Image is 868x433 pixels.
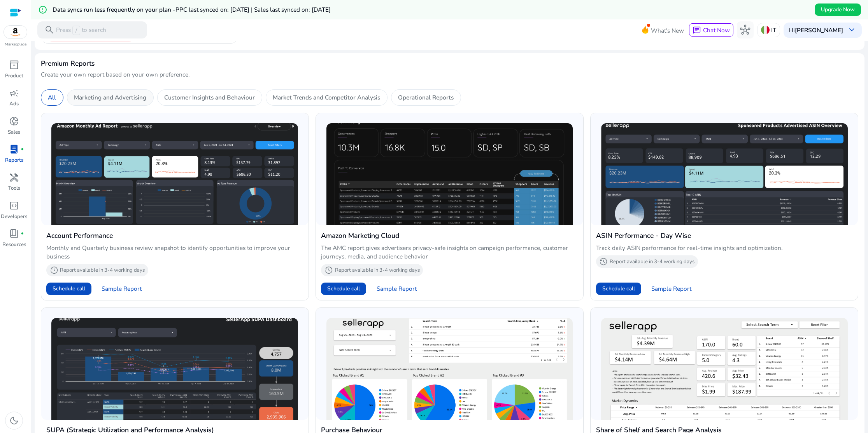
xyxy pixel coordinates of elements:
[32,45,39,51] img: tab_domain_overview_orange.svg
[46,244,303,261] p: Monthly and Quarterly business review snapshot to identify opportunities to improve your business
[273,93,380,102] p: Market Trends and Competitor Analysis
[46,230,303,241] h4: Account Performance
[53,285,85,293] span: Schedule call
[20,20,111,26] div: [PERSON_NAME]: [DOMAIN_NAME]
[740,25,750,35] span: hub
[596,244,853,252] p: Track daily ASIN performance for real-time insights and optimization.
[4,26,27,38] img: amazon.svg
[651,285,691,293] span: Sample Report
[38,5,47,14] mat-icon: error_outline
[2,241,26,249] p: Resources
[21,232,24,236] span: fiber_manual_record
[175,5,331,14] span: PPC last synced on: [DATE] | Sales last synced on: [DATE]
[9,229,19,239] span: book_4
[46,283,91,295] button: Schedule call
[9,88,19,98] span: campaign
[644,283,698,295] button: Sample Report
[9,100,19,108] p: Ads
[321,244,578,261] p: The AMC report gives advertisers privacy-safe insights on campaign performance, customer journeys...
[599,257,608,266] span: history_2
[651,24,684,37] span: What's New
[821,5,855,14] span: Upgrade Now
[737,21,754,38] button: hub
[5,72,23,80] p: Product
[9,416,19,426] span: dark_mode
[48,93,56,102] p: All
[9,144,19,154] span: lab_profile
[22,12,38,19] div: v 4.0.25
[5,42,26,47] p: Marketplace
[9,173,19,183] span: handyman
[50,266,58,274] span: history_2
[689,23,733,37] button: chatChat Now
[12,12,19,19] img: logo_orange.svg
[847,25,857,35] span: keyboard_arrow_down
[327,285,360,293] span: Schedule call
[398,93,454,102] p: Operational Reports
[60,267,145,274] p: Report available in 3-4 working days
[761,26,770,34] img: it.svg
[5,157,23,164] p: Reports
[321,283,366,295] button: Schedule call
[610,258,694,265] p: Report available in 3-4 working days
[321,230,578,241] h4: Amazon Marketing Cloud
[56,26,106,35] p: Press to search
[771,23,776,37] p: IT
[324,266,333,274] span: history_2
[9,116,19,126] span: donut_small
[41,70,858,79] p: Create your own report based on your own preference.
[44,25,54,35] span: search
[95,283,149,295] button: Sample Report
[335,267,420,274] p: Report available in 3-4 working days
[815,3,861,16] button: Upgrade Now
[72,26,80,35] span: /
[8,185,20,192] p: Tools
[41,46,60,51] div: Dominio
[164,93,255,102] p: Customer Insights and Behaviour
[1,213,27,221] p: Developers
[596,283,641,295] button: Schedule call
[53,6,331,13] h5: Data syncs run less frequently on your plan -
[21,148,24,151] span: fiber_manual_record
[9,201,19,211] span: code_blocks
[74,93,146,102] p: Marketing and Advertising
[377,285,417,293] span: Sample Report
[693,26,701,35] span: chat
[370,283,423,295] button: Sample Report
[41,59,95,68] h4: Premium Reports
[9,60,19,70] span: inventory_2
[87,46,129,51] div: Keyword (traffico)
[795,26,843,34] b: [PERSON_NAME]
[596,230,853,241] h4: ASIN Performance - Day Wise
[8,129,20,136] p: Sales
[602,285,635,293] span: Schedule call
[703,26,730,34] span: Chat Now
[789,27,843,33] p: Hi
[78,45,84,51] img: tab_keywords_by_traffic_grey.svg
[12,20,19,26] img: website_grey.svg
[102,285,142,293] span: Sample Report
